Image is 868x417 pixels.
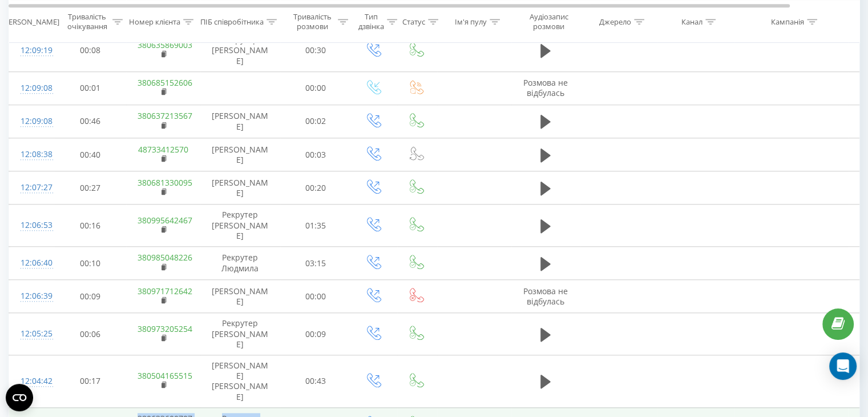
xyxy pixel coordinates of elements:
div: Open Intercom Messenger [829,352,857,380]
span: Розмова не відбулась [523,77,568,98]
div: 12:06:40 [21,252,43,274]
div: Статус [402,17,425,26]
td: 00:09 [280,313,352,355]
td: 00:01 [55,71,126,105]
td: 00:10 [55,247,126,280]
td: [PERSON_NAME] [200,280,280,313]
td: Рекрутер [PERSON_NAME] [200,313,280,355]
td: 00:17 [55,355,126,407]
td: 00:06 [55,313,126,355]
div: 12:06:39 [21,285,43,307]
td: 00:02 [280,105,352,138]
td: Рекрутер [PERSON_NAME] [200,205,280,247]
div: Ім'я пулу [455,17,487,26]
a: 380504165515 [138,370,192,381]
td: 01:35 [280,205,352,247]
div: Номер клієнта [129,17,180,26]
div: Тривалість очікування [64,12,110,31]
td: 00:16 [55,205,126,247]
div: 12:09:19 [21,39,43,62]
div: 12:09:08 [21,110,43,133]
a: 380973205254 [138,323,192,334]
a: 380995642467 [138,215,192,226]
td: 00:27 [55,171,126,205]
td: 03:15 [280,247,352,280]
td: [PERSON_NAME] [PERSON_NAME] [200,355,280,407]
div: 12:05:25 [21,323,43,345]
td: Рекрутер [PERSON_NAME] [200,30,280,72]
td: 00:43 [280,355,352,407]
div: Аудіозапис розмови [521,12,576,31]
td: 00:09 [55,280,126,313]
div: [PERSON_NAME] [2,17,59,26]
div: Тривалість розмови [290,12,335,31]
div: Джерело [599,17,631,26]
td: 00:30 [280,30,352,72]
div: 12:04:42 [21,370,43,392]
td: 00:46 [55,105,126,138]
div: Кампанія [771,17,804,26]
a: 380635869003 [138,39,192,50]
button: Open CMP widget [6,384,33,411]
a: 380685152606 [138,77,192,88]
div: Канал [681,17,703,26]
a: 380971712642 [138,286,192,296]
div: 12:06:53 [21,214,43,236]
div: Тип дзвінка [358,12,384,31]
td: [PERSON_NAME] [200,138,280,171]
a: 380681330095 [138,177,192,188]
div: 12:09:08 [21,77,43,99]
a: 380985048226 [138,252,192,263]
td: 00:00 [280,71,352,105]
td: 00:03 [280,138,352,171]
span: Розмова не відбулась [523,286,568,307]
td: 00:08 [55,30,126,72]
td: 00:40 [55,138,126,171]
div: 12:08:38 [21,143,43,166]
td: Рекрутер Людмила [200,247,280,280]
div: ПІБ співробітника [200,17,264,26]
td: 00:00 [280,280,352,313]
td: [PERSON_NAME] [200,105,280,138]
td: [PERSON_NAME] [200,171,280,205]
a: 380637213567 [138,110,192,121]
a: 48733412570 [138,144,188,155]
td: 00:20 [280,171,352,205]
div: 12:07:27 [21,177,43,199]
